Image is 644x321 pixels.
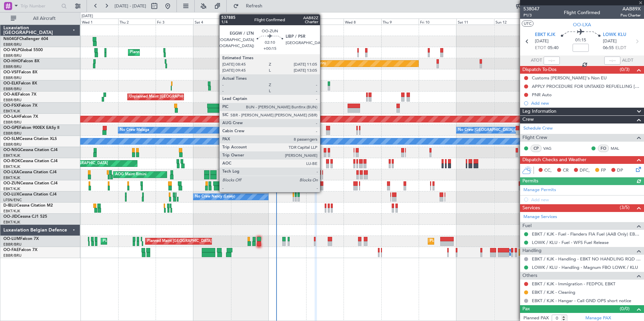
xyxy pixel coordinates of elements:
[129,92,240,102] div: Unplanned Maint [GEOGRAPHIC_DATA] ([GEOGRAPHIC_DATA])
[103,236,225,246] div: Planned Maint [GEOGRAPHIC_DATA] ([GEOGRAPHIC_DATA] National)
[3,253,22,258] a: EBBR/BRU
[3,131,22,136] a: EBBR/BRU
[195,192,235,202] div: No Crew Nancy (Essey)
[3,37,48,41] a: N604GFChallenger 604
[3,192,57,197] a: OO-LUXCessna Citation CJ4
[564,9,600,16] div: Flight Confirmed
[3,120,22,125] a: EBBR/BRU
[3,198,22,203] a: LFSN/ENC
[532,298,631,304] a: EBKT / KJK - Hangar - Call GND OPS short notice
[3,209,20,214] a: EBKT/KJK
[535,32,555,38] span: EBKT KJK
[3,59,21,63] span: OO-HHO
[3,215,47,219] a: OO-JIDCessna CJ1 525
[620,204,630,211] span: (3/5)
[419,19,456,25] div: Fri 10
[3,104,19,108] span: OO-FSX
[118,19,156,25] div: Thu 2
[283,170,361,180] div: Planned Maint Kortrijk-[GEOGRAPHIC_DATA]
[130,47,179,58] div: Planned Maint Milan (Linate)
[3,137,57,141] a: OO-SLMCessna Citation XLS
[532,289,575,295] a: EBKT / KJK - Cleaning
[3,164,20,169] a: EBKT/KJK
[430,236,552,246] div: Planned Maint [GEOGRAPHIC_DATA] ([GEOGRAPHIC_DATA] National)
[3,109,20,114] a: EBKT/KJK
[80,19,118,25] div: Wed 1
[270,59,326,69] div: Planned Maint Geneva (Cointrin)
[603,38,617,45] span: [DATE]
[82,13,93,19] div: [DATE]
[3,115,20,119] span: OO-LAH
[3,170,19,174] span: OO-LXA
[3,242,22,247] a: EBBR/BRU
[543,145,558,151] a: VAG
[522,305,530,313] span: Pax
[3,148,58,152] a: OO-NSGCessna Citation CJ4
[115,3,146,9] span: [DATE] - [DATE]
[3,48,43,52] a: OO-WLPGlobal 5500
[7,13,73,24] button: All Aircraft
[3,215,18,219] span: OO-JID
[523,125,553,132] a: Schedule Crew
[3,204,17,208] span: D-IBLU
[530,145,542,152] div: CP
[532,240,609,245] a: LOWK / KLU - Fuel - WFS Fuel Release
[532,92,552,98] div: PNR Auto
[3,37,19,41] span: N604GF
[3,93,18,97] span: OO-AIE
[603,32,626,38] span: LOWK KLU
[3,181,20,185] span: OO-ZUN
[3,159,58,163] a: OO-ROKCessna Citation CJ4
[3,64,22,69] a: EBBR/BRU
[3,186,20,191] a: EBKT/KJK
[494,19,532,25] div: Sun 12
[548,45,558,51] span: 05:40
[3,175,20,180] a: EBKT/KJK
[3,170,57,174] a: OO-LXACessna Citation CJ4
[3,237,20,241] span: OO-LUM
[532,231,641,237] a: EBKT / KJK - Fuel - Flanders FIA Fuel (AAB Only) EBKT / KJK
[598,145,609,152] div: FO
[611,145,626,151] a: MAL
[3,70,37,74] a: OO-VSFFalcon 8X
[344,19,381,25] div: Wed 8
[3,59,39,63] a: OO-HHOFalcon 8X
[532,83,641,89] div: APPLY PROCEDURE FOR UNTAXED REFUELLING [GEOGRAPHIC_DATA]
[522,204,540,212] span: Services
[3,237,39,241] a: OO-LUMFalcon 7X
[21,1,59,11] input: Trip Number
[3,93,36,97] a: OO-AIEFalcon 7X
[522,108,556,115] span: Leg Information
[306,19,344,25] div: Tue 7
[535,45,546,51] span: ETOT
[3,98,22,103] a: EBBR/BRU
[3,153,20,158] a: EBKT/KJK
[544,167,552,174] span: CC,
[3,142,22,147] a: EBBR/BRU
[156,19,193,25] div: Fri 3
[3,86,22,92] a: EBBR/BRU
[522,272,537,280] span: Others
[532,281,615,287] a: EBKT / KJK - Immigration - FEDPOL EBKT
[523,214,557,220] a: Manage Services
[147,236,269,246] div: Planned Maint [GEOGRAPHIC_DATA] ([GEOGRAPHIC_DATA] National)
[3,159,20,163] span: OO-ROK
[3,248,19,252] span: OO-FAE
[3,148,20,152] span: OO-NSG
[580,167,590,174] span: DFC,
[3,126,59,130] a: OO-GPEFalcon 900EX EASy II
[573,21,591,28] span: OO-LXA
[456,19,494,25] div: Sat 11
[3,248,37,252] a: OO-FAEFalcon 7X
[522,247,542,255] span: Handling
[3,48,20,52] span: OO-WLP
[617,167,623,174] span: DP
[3,70,19,74] span: OO-VSF
[522,156,586,164] span: Dispatch Checks and Weather
[458,125,571,135] div: No Crew [GEOGRAPHIC_DATA] ([GEOGRAPHIC_DATA] National)
[3,42,22,47] a: EBBR/BRU
[535,38,549,45] span: [DATE]
[603,45,614,51] span: 06:55
[531,57,542,64] span: ATOT
[620,5,641,12] span: AAB89X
